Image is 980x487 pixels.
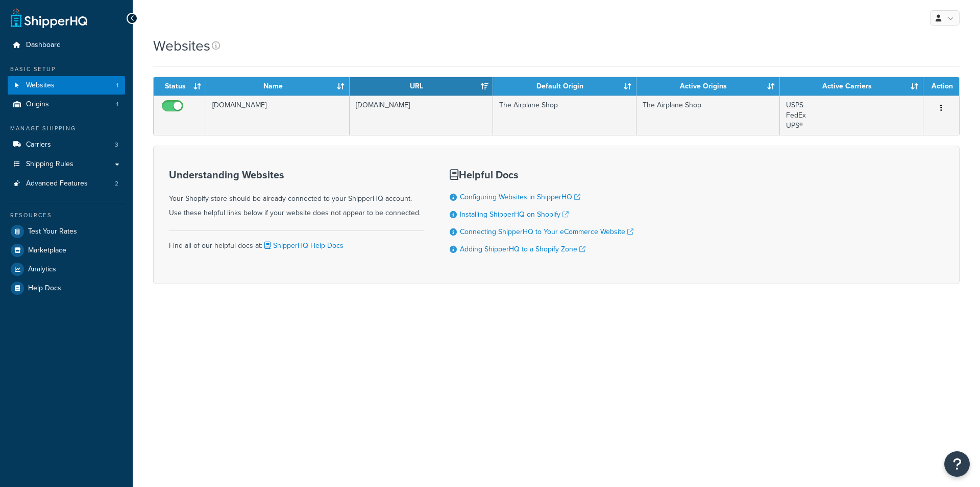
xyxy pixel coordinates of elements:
[116,100,118,109] span: 1
[8,65,125,74] div: Basic Setup
[26,100,49,109] span: Origins
[116,81,118,90] span: 1
[8,76,125,95] a: Websites 1
[8,222,125,241] a: Test Your Rates
[350,96,493,135] td: [DOMAIN_NAME]
[169,230,424,253] div: Find all of our helpful docs at:
[8,124,125,133] div: Manage Shipping
[460,244,585,254] a: Adding ShipperHQ to a Shopify Zone
[636,77,780,96] th: Active Origins: activate to sort column ascending
[8,36,125,55] a: Dashboard
[8,174,125,193] li: Advanced Features
[8,174,125,193] a: Advanced Features 2
[780,96,923,135] td: USPS FedEx UPS®
[11,8,87,28] a: ShipperHQ Home
[26,179,88,188] span: Advanced Features
[28,227,77,236] span: Test Your Rates
[206,96,350,135] td: [DOMAIN_NAME]
[28,284,61,293] span: Help Docs
[923,77,959,96] th: Action
[169,169,424,220] div: Your Shopify store should be already connected to your ShipperHQ account. Use these helpful links...
[26,81,55,90] span: Websites
[8,241,125,260] a: Marketplace
[460,209,569,220] a: Installing ShipperHQ on Shopify
[169,169,424,180] h3: Understanding Websites
[780,77,923,96] th: Active Carriers: activate to sort column ascending
[460,192,580,202] a: Configuring Websites in ShipperHQ
[26,41,61,50] span: Dashboard
[450,169,633,180] h3: Helpful Docs
[8,155,125,174] a: Shipping Rules
[8,279,125,297] a: Help Docs
[8,95,125,114] li: Origins
[206,77,350,96] th: Name: activate to sort column ascending
[28,265,56,274] span: Analytics
[944,451,970,477] button: Open Resource Center
[493,96,636,135] td: The Airplane Shop
[636,96,780,135] td: The Airplane Shop
[8,135,125,154] a: Carriers 3
[115,179,118,188] span: 2
[153,36,210,56] h1: Websites
[8,211,125,220] div: Resources
[26,141,51,149] span: Carriers
[28,246,66,255] span: Marketplace
[8,260,125,279] a: Analytics
[154,77,206,96] th: Status: activate to sort column ascending
[115,141,118,149] span: 3
[8,76,125,95] li: Websites
[26,160,73,169] span: Shipping Rules
[493,77,636,96] th: Default Origin: activate to sort column ascending
[460,226,633,237] a: Connecting ShipperHQ to Your eCommerce Website
[8,95,125,114] a: Origins 1
[8,135,125,154] li: Carriers
[350,77,493,96] th: URL: activate to sort column ascending
[262,240,344,251] a: ShipperHQ Help Docs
